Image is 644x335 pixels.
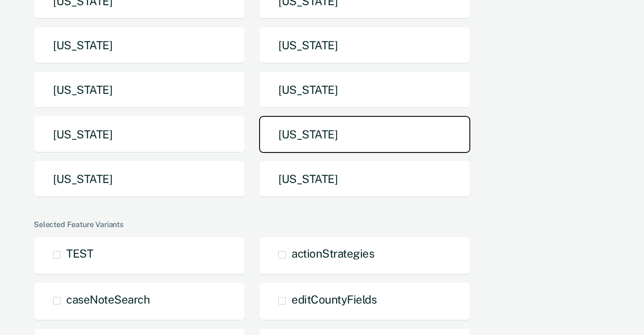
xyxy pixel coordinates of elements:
[259,71,470,108] button: [US_STATE]
[259,27,470,64] button: [US_STATE]
[291,293,376,306] span: editCountyFields
[34,27,245,64] button: [US_STATE]
[259,116,470,153] button: [US_STATE]
[34,116,245,153] button: [US_STATE]
[291,247,374,260] span: actionStrategies
[259,160,470,198] button: [US_STATE]
[66,293,150,306] span: caseNoteSearch
[34,220,606,229] div: Selected Feature Variants
[34,71,245,108] button: [US_STATE]
[34,160,245,198] button: [US_STATE]
[66,247,93,260] span: TEST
